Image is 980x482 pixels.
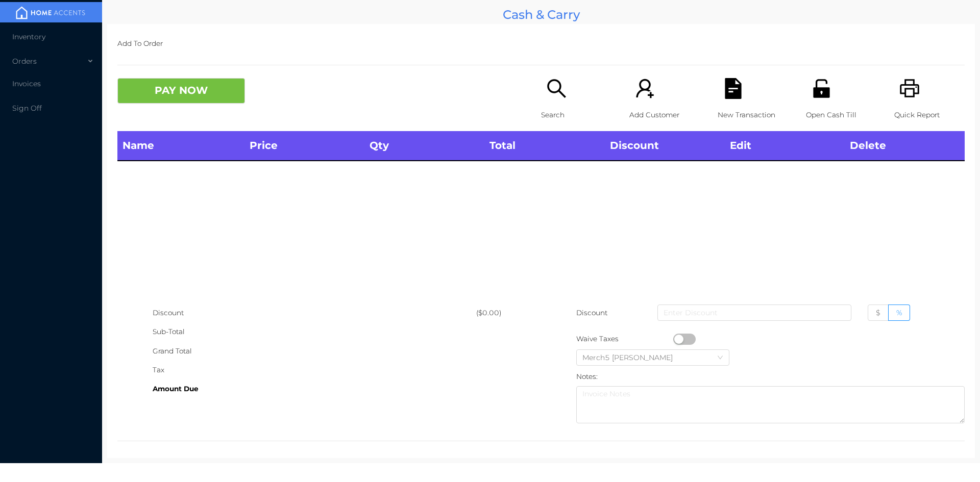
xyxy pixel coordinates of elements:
[723,78,744,99] i: icon: file-text
[153,303,476,322] div: Discount
[811,78,832,99] i: icon: unlock
[894,106,965,124] p: Quick Report
[117,131,244,161] th: Name
[476,303,541,322] div: ($0.00)
[845,131,965,161] th: Delete
[153,361,476,379] div: Tax
[806,106,876,124] p: Open Cash Till
[717,354,723,362] i: icon: down
[576,303,608,322] p: Discount
[725,131,845,161] th: Edit
[546,78,567,99] i: icon: search
[899,78,920,99] i: icon: printer
[576,372,598,380] label: Notes:
[896,308,902,317] span: %
[107,5,975,24] div: Cash & Carry
[12,104,42,113] span: Sign Off
[12,5,89,20] img: mainBanner
[364,131,484,161] th: Qty
[576,329,673,348] div: Waive Taxes
[484,131,604,161] th: Total
[876,308,880,317] span: $
[12,32,45,41] span: Inventory
[605,131,725,161] th: Discount
[657,305,851,321] input: Enter Discount
[634,78,655,99] i: icon: user-add
[541,106,611,124] p: Search
[153,379,476,398] div: Amount Due
[153,322,476,341] div: Sub-Total
[629,106,700,124] p: Add Customer
[12,79,41,88] span: Invoices
[582,350,683,365] div: Merch5 Lawrence
[718,106,788,124] p: New Transaction
[244,131,364,161] th: Price
[117,34,965,53] p: Add To Order
[117,78,245,104] button: PAY NOW
[153,342,476,361] div: Grand Total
